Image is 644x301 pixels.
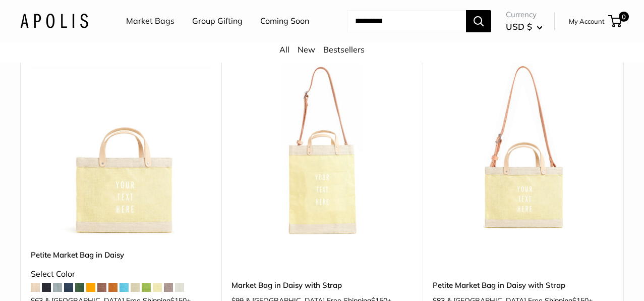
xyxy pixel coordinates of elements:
[126,14,174,29] a: Market Bags
[466,10,491,32] button: Search
[569,15,605,27] a: My Account
[31,267,211,282] div: Select Color
[260,14,309,29] a: Coming Soon
[20,14,88,28] img: Apolis
[31,58,211,239] a: Petite Market Bag in DaisyPetite Market Bag in Daisy
[506,19,543,35] button: USD $
[619,12,629,22] span: 0
[298,44,315,55] a: New
[433,58,613,239] a: Petite Market Bag in Daisy with StrapPetite Market Bag in Daisy with Strap
[433,58,613,239] img: Petite Market Bag in Daisy with Strap
[609,15,622,27] a: 0
[31,58,211,239] img: Petite Market Bag in Daisy
[31,249,211,261] a: Petite Market Bag in Daisy
[506,21,532,32] span: USD $
[8,263,108,293] iframe: Sign Up via Text for Offers
[231,279,412,291] a: Market Bag in Daisy with Strap
[231,58,412,239] a: Market Bag in Daisy with Strapdescription_The Original Market Bag in Daisy
[506,8,543,22] span: Currency
[433,279,613,291] a: Petite Market Bag in Daisy with Strap
[279,44,289,55] a: All
[323,44,365,55] a: Bestsellers
[347,10,466,32] input: Search...
[192,14,243,29] a: Group Gifting
[231,58,412,239] img: Market Bag in Daisy with Strap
